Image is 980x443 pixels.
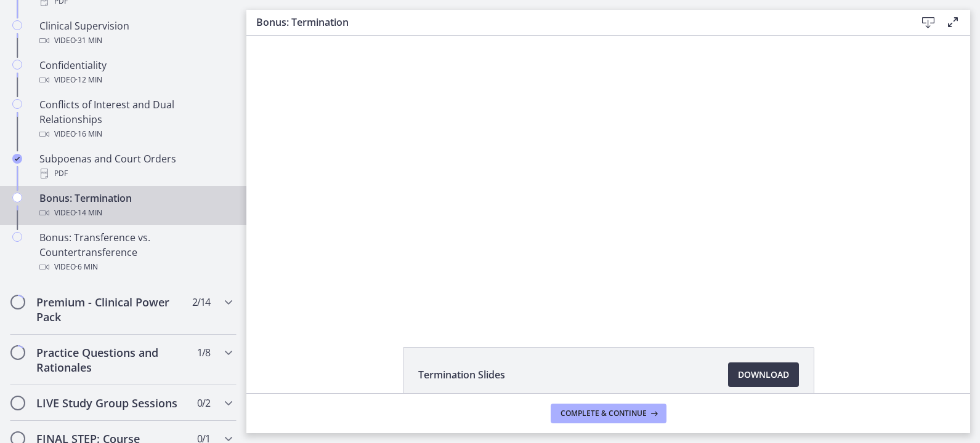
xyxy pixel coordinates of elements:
iframe: Video Lesson [246,36,970,319]
div: Video [39,33,232,48]
div: PDF [39,166,232,181]
span: 1 / 8 [197,345,210,360]
span: · 12 min [76,73,102,87]
span: 2 / 14 [192,295,210,309]
h3: Bonus: Termination [256,15,896,30]
span: · 31 min [76,33,102,48]
div: Bonus: Termination [39,191,232,220]
span: Complete & continue [561,409,647,418]
button: Complete & continue [551,404,666,423]
div: Subpoenas and Court Orders [39,151,232,181]
h2: Practice Questions and Rationales [36,345,187,375]
span: 0 / 2 [197,396,210,410]
span: Download [738,367,789,382]
div: Video [39,127,232,142]
div: Video [39,73,232,87]
span: · 16 min [76,127,102,142]
div: Clinical Supervision [39,18,232,48]
h2: LIVE Study Group Sessions [36,396,187,410]
span: · 6 min [76,260,98,274]
div: Conflicts of Interest and Dual Relationships [39,97,232,142]
div: Confidentiality [39,58,232,87]
i: Completed [12,154,22,164]
a: Download [728,362,799,387]
h2: Premium - Clinical Power Pack [36,295,187,324]
span: · 14 min [76,206,102,220]
div: Video [39,206,232,220]
span: Termination Slides [418,367,505,382]
div: Bonus: Transference vs. Countertransference [39,230,232,274]
div: Video [39,260,232,274]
